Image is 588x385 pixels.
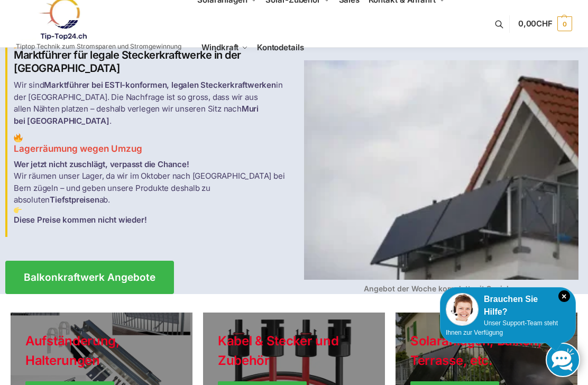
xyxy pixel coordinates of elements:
[24,272,155,282] span: Balkonkraftwerk Angebote
[557,16,572,31] span: 0
[44,80,275,90] strong: Marktführer bei ESTI-konformen, legalen Steckerkraftwerken
[14,133,23,142] img: Balkon-Terrassen-Kraftwerke 2
[50,195,99,205] strong: Tiefstpreisen
[14,79,288,127] p: Wir sind in der [GEOGRAPHIC_DATA]. Die Nachfrage ist so gross, dass wir aus allen Nähten platzen ...
[16,43,181,50] p: Tiptop Technik zum Stromsparen und Stromgewinnung
[446,293,479,326] img: Customer service
[197,24,253,71] a: Windkraft
[304,60,578,280] img: Balkon-Terrassen-Kraftwerke 4
[14,206,22,214] img: Balkon-Terrassen-Kraftwerke 3
[536,19,553,29] span: CHF
[201,42,238,52] span: Windkraft
[257,42,304,52] span: Kontodetails
[14,38,288,75] h2: Marktführer für legale Steckerkraftwerke in der [GEOGRAPHIC_DATA]
[5,261,174,294] a: Balkonkraftwerk Angebote
[14,215,146,225] strong: Diese Preise kommen nicht wieder!
[14,133,288,155] h3: Lagerräumung wegen Umzug
[14,104,259,126] strong: Muri bei [GEOGRAPHIC_DATA]
[446,293,570,318] div: Brauchen Sie Hilfe?
[14,159,189,169] strong: Wer jetzt nicht zuschlägt, verpasst die Chance!
[14,159,288,226] p: Wir räumen unser Lager, da wir im Oktober nach [GEOGRAPHIC_DATA] bei Bern zügeln – und geben unse...
[364,284,519,293] strong: Angebot der Woche komplett mit Speicher
[558,290,570,302] i: Schließen
[446,319,558,336] span: Unser Support-Team steht Ihnen zur Verfügung
[518,8,572,40] a: 0,00CHF 0
[518,19,553,29] span: 0,00
[253,24,308,71] a: Kontodetails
